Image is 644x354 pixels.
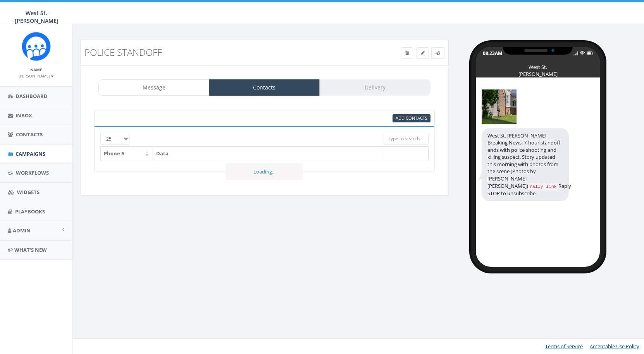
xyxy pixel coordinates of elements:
[19,73,54,79] small: [PERSON_NAME]
[84,47,351,57] h3: Police Standoff
[15,150,45,157] span: Campaigns
[153,147,383,160] th: Data
[15,9,59,24] span: West St. [PERSON_NAME]
[421,50,425,56] span: Edit Campaign
[396,115,427,121] span: Add Contacts
[15,208,45,215] span: Playbooks
[16,169,49,176] span: Workflows
[405,50,409,56] span: Delete Campaign
[14,246,47,253] span: What's New
[545,343,583,350] a: Terms of Service
[15,112,32,119] span: Inbox
[528,183,558,190] code: rally_link
[16,131,43,138] span: Contacts
[101,147,153,160] th: Phone #
[19,72,54,79] a: [PERSON_NAME]
[226,163,303,180] div: Loading...
[209,79,320,96] a: Contacts
[518,64,557,67] div: West St. [PERSON_NAME]
[396,115,427,121] span: CSV files only
[590,343,639,350] a: Acceptable Use Policy
[393,114,430,122] a: Add Contacts
[436,50,440,56] span: Send Test Message
[482,128,569,201] div: West St. [PERSON_NAME] Breaking News: 7-hour standoff ends with police shooting and killing suspe...
[22,32,51,61] img: Rally_Corp_Icon_1.png
[30,67,42,72] small: Name
[483,50,502,57] div: 08:23AM
[98,79,209,96] a: Message
[384,133,429,144] input: Type to search
[17,189,40,196] span: Widgets
[13,227,31,234] span: Admin
[15,93,48,100] span: Dashboard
